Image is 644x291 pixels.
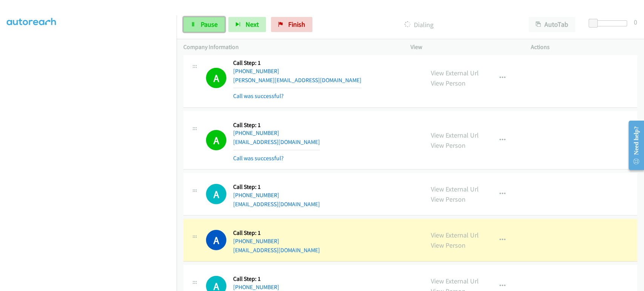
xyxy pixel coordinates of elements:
a: View External Url [431,277,479,285]
h5: Call Step: 1 [233,275,320,283]
a: View External Url [431,185,479,193]
a: Call was successful? [233,92,284,100]
h5: Call Step: 1 [233,183,320,191]
a: [EMAIL_ADDRESS][DOMAIN_NAME] [233,138,320,145]
div: The call is yet to be attempted [206,184,226,204]
a: Call was successful? [233,155,284,162]
a: View Person [431,241,466,250]
span: Finish [288,20,305,29]
a: Finish [271,17,312,32]
div: Delay between calls (in seconds) [592,20,627,26]
h1: A [206,130,226,150]
a: View External Url [431,69,479,77]
a: [PHONE_NUMBER] [233,237,279,245]
a: View Person [431,195,466,204]
h1: A [206,184,226,204]
h1: A [206,68,226,88]
button: AutoTab [529,17,575,32]
span: Pause [201,20,218,29]
a: [EMAIL_ADDRESS][DOMAIN_NAME] [233,201,320,208]
iframe: Resource Center [622,115,644,175]
span: Next [246,20,259,29]
a: View External Url [431,131,479,139]
button: Next [228,17,266,32]
a: Pause [183,17,225,32]
a: [PHONE_NUMBER] [233,191,279,199]
a: [PHONE_NUMBER] [233,129,279,136]
a: [PHONE_NUMBER] [233,283,279,291]
h1: A [206,230,226,250]
p: Company Information [183,43,397,52]
div: 0 [634,17,637,27]
a: [PHONE_NUMBER] [233,67,279,75]
p: Dialing [323,20,515,30]
h5: Call Step: 1 [233,59,361,67]
a: [PERSON_NAME][EMAIL_ADDRESS][DOMAIN_NAME] [233,77,361,84]
p: Actions [530,43,637,52]
a: [EMAIL_ADDRESS][DOMAIN_NAME] [233,247,320,254]
a: View External Url [431,231,479,239]
h5: Call Step: 1 [233,121,320,129]
h5: Call Step: 1 [233,229,320,237]
p: View [410,43,517,52]
a: View Person [431,79,466,87]
a: View Person [431,141,466,150]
